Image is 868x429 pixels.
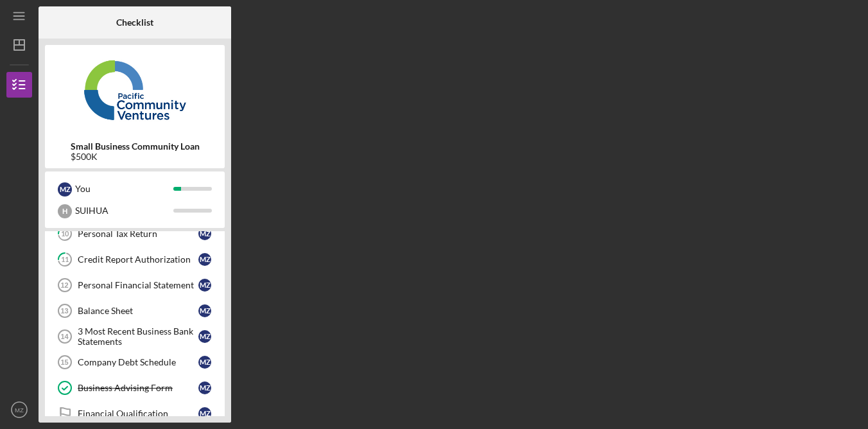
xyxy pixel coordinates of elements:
a: 12Personal Financial StatementMZ [51,272,218,298]
a: Business Advising FormMZ [51,375,218,401]
div: 3 Most Recent Business Bank Statements [78,326,198,347]
div: Company Debt Schedule [78,357,198,367]
button: MZ [6,397,32,423]
div: M Z [198,304,211,317]
div: M Z [198,407,211,420]
div: M Z [198,381,211,394]
tspan: 10 [61,230,69,238]
div: SUIHUA [75,200,173,222]
a: 11Credit Report AuthorizationMZ [51,247,218,272]
div: $500K [71,152,200,162]
div: Business Advising Form [78,383,198,393]
a: 10Personal Tax ReturnMZ [51,221,218,247]
div: Personal Tax Return [78,229,198,239]
a: Financial QualificationMZ [51,401,218,426]
tspan: 12 [60,281,68,289]
div: Credit Report Authorization [78,254,198,265]
div: M Z [198,279,211,292]
div: H [58,204,72,218]
div: Financial Qualification [78,408,198,419]
div: M Z [198,227,211,240]
a: 15Company Debt ScheduleMZ [51,349,218,375]
tspan: 15 [60,358,68,366]
a: 13Balance SheetMZ [51,298,218,324]
div: M Z [198,356,211,369]
a: 143 Most Recent Business Bank StatementsMZ [51,324,218,349]
b: Small Business Community Loan [71,141,200,152]
div: M Z [198,330,211,343]
div: Balance Sheet [78,306,198,316]
tspan: 11 [61,256,69,264]
div: M Z [198,253,211,266]
text: MZ [15,407,24,414]
tspan: 14 [60,333,69,340]
div: M Z [58,182,72,197]
b: Checklist [116,17,153,28]
div: You [75,178,173,200]
div: Personal Financial Statement [78,280,198,290]
tspan: 13 [60,307,68,315]
img: Product logo [45,51,225,128]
